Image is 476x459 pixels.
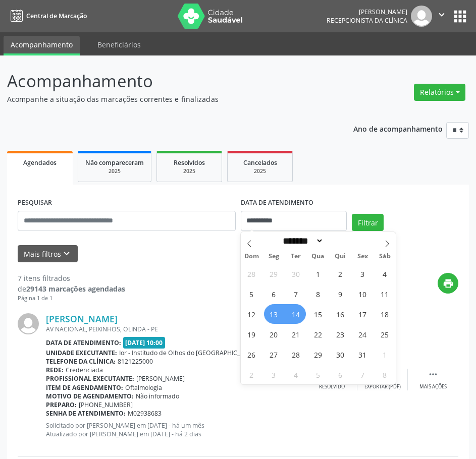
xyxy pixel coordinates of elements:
[79,400,133,409] span: [PHONE_NUMBER]
[327,8,407,16] div: [PERSON_NAME]
[432,6,451,27] button: 
[85,167,144,175] div: 2025
[286,324,306,344] span: Outubro 21, 2025
[308,284,328,304] span: Outubro 8, 2025
[308,365,328,384] span: Novembro 5, 2025
[438,273,458,294] button: print
[119,349,258,357] span: Ior - Institudo de Olhos do [GEOGRAPHIC_DATA]
[46,383,123,392] b: Item de agendamento:
[353,284,373,304] span: Outubro 10, 2025
[353,122,443,135] p: Ano de acompanhamento
[443,278,454,289] i: print
[308,324,328,344] span: Outubro 22, 2025
[414,84,465,101] button: Relatórios
[375,284,395,304] span: Outubro 11, 2025
[241,253,263,260] span: Dom
[18,195,52,211] label: PESQUISAR
[262,253,285,260] span: Seg
[46,325,307,333] div: AV NACIONAL, PEIXINHOS, OLINDA - PE
[242,324,261,344] span: Outubro 19, 2025
[351,253,374,260] span: Sex
[331,345,350,364] span: Outubro 30, 2025
[7,94,331,104] p: Acompanhe a situação das marcações correntes e finalizadas
[324,236,357,246] input: Year
[353,324,373,344] span: Outubro 24, 2025
[164,167,215,175] div: 2025
[264,264,284,283] span: Setembro 29, 2025
[46,421,307,438] p: Solicitado por [PERSON_NAME] em [DATE] - há um mês Atualizado por [PERSON_NAME] em [DATE] - há 2 ...
[264,365,284,384] span: Novembro 3, 2025
[66,366,103,374] span: Credenciada
[46,338,121,347] b: Data de atendimento:
[18,245,78,263] button: Mais filtroskeyboard_arrow_down
[46,349,117,357] b: Unidade executante:
[174,158,205,167] span: Resolvidos
[23,158,57,167] span: Agendados
[307,253,329,260] span: Qua
[331,324,350,344] span: Outubro 23, 2025
[411,6,432,27] img: img
[242,284,261,304] span: Outubro 5, 2025
[128,409,162,418] span: M02938683
[46,313,118,324] a: [PERSON_NAME]
[286,365,306,384] span: Novembro 4, 2025
[242,345,261,364] span: Outubro 26, 2025
[61,248,72,259] i: keyboard_arrow_down
[264,324,284,344] span: Outubro 20, 2025
[136,392,179,400] span: Não informado
[286,345,306,364] span: Outubro 28, 2025
[331,304,350,324] span: Outubro 16, 2025
[308,304,328,324] span: Outubro 15, 2025
[353,264,373,283] span: Outubro 3, 2025
[264,345,284,364] span: Outubro 27, 2025
[136,374,185,383] span: [PERSON_NAME]
[375,345,395,364] span: Novembro 1, 2025
[123,337,166,349] span: [DATE] 10:00
[242,264,261,283] span: Setembro 28, 2025
[85,158,144,167] span: Não compareceram
[451,8,469,25] button: apps
[242,365,261,384] span: Novembro 2, 2025
[46,374,134,383] b: Profissional executante:
[280,236,324,246] select: Month
[7,69,331,94] p: Acompanhamento
[90,36,148,53] a: Beneficiários
[327,16,407,25] span: Recepcionista da clínica
[319,383,345,390] div: Resolvido
[242,304,261,324] span: Outubro 12, 2025
[18,294,125,303] div: Página 1 de 1
[264,284,284,304] span: Outubro 6, 2025
[286,304,306,324] span: Outubro 14, 2025
[329,253,351,260] span: Qui
[308,264,328,283] span: Outubro 1, 2025
[375,365,395,384] span: Novembro 8, 2025
[364,383,401,390] div: Exportar (PDF)
[353,345,373,364] span: Outubro 31, 2025
[419,383,447,390] div: Mais ações
[264,304,284,324] span: Outubro 13, 2025
[308,345,328,364] span: Outubro 29, 2025
[26,284,125,294] strong: 29143 marcações agendadas
[241,195,313,211] label: DATA DE ATENDIMENTO
[243,158,277,167] span: Cancelados
[375,304,395,324] span: Outubro 18, 2025
[331,365,350,384] span: Novembro 6, 2025
[18,283,125,294] div: de
[436,9,447,20] i: 
[352,214,384,231] button: Filtrar
[46,392,134,400] b: Motivo de agendamento:
[18,313,39,334] img: img
[375,264,395,283] span: Outubro 4, 2025
[118,357,153,366] span: 8121225000
[374,253,396,260] span: Sáb
[46,366,64,374] b: Rede:
[235,167,285,175] div: 2025
[353,304,373,324] span: Outubro 17, 2025
[331,284,350,304] span: Outubro 9, 2025
[26,12,87,20] span: Central de Marcação
[331,264,350,283] span: Outubro 2, 2025
[375,324,395,344] span: Outubro 25, 2025
[18,273,125,283] div: 7 itens filtrados
[46,400,77,409] b: Preparo:
[46,357,116,366] b: Telefone da clínica:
